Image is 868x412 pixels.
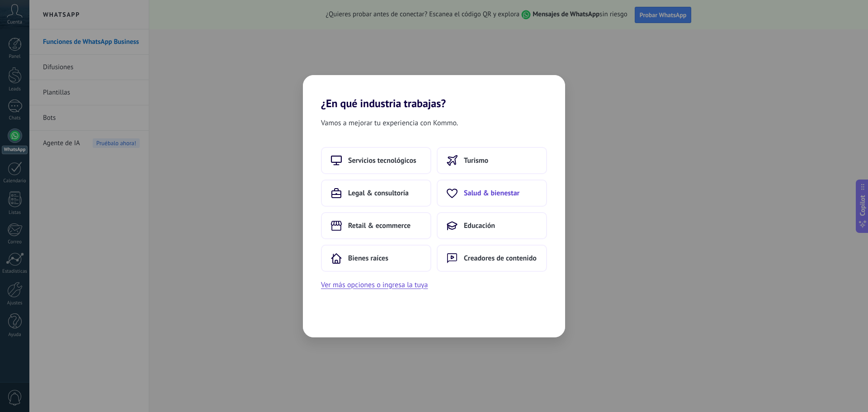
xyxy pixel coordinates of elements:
[321,147,431,174] button: Servicios tecnológicos
[321,212,431,239] button: Retail & ecommerce
[348,221,410,230] span: Retail & ecommerce
[464,156,488,165] span: Turismo
[348,156,416,165] span: Servicios tecnológicos
[437,147,547,174] button: Turismo
[437,245,547,272] button: Creadores de contenido
[464,189,519,198] span: Salud & bienestar
[303,75,565,110] h2: ¿En qué industria trabajas?
[437,212,547,239] button: Educación
[321,117,458,129] span: Vamos a mejorar tu experiencia con Kommo.
[348,189,409,198] span: Legal & consultoría
[321,245,431,272] button: Bienes raíces
[321,279,428,291] button: Ver más opciones o ingresa la tuya
[464,254,537,263] span: Creadores de contenido
[348,254,388,263] span: Bienes raíces
[321,180,431,207] button: Legal & consultoría
[464,221,495,230] span: Educación
[437,180,547,207] button: Salud & bienestar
